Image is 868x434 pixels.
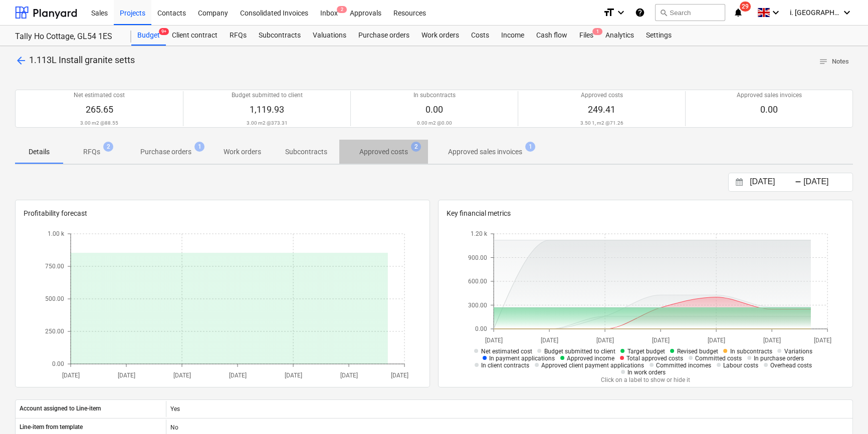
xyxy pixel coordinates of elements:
[29,55,135,65] span: 1.113L Install granite setts
[740,2,751,12] span: 29
[166,401,852,417] div: Yes
[731,177,748,188] button: Interact with the calendar and add the check-in date for your trip.
[83,147,100,157] p: RFQs
[737,91,802,100] p: Approved sales invoices
[253,26,307,46] div: Subcontracts
[790,9,840,17] span: i. [GEOGRAPHIC_DATA]
[525,142,535,152] span: 1
[45,263,64,270] tspan: 750.00
[540,337,558,344] tspan: [DATE]
[232,91,303,100] p: Budget submitted to client
[489,355,555,362] span: In payment applications
[391,372,408,379] tspan: [DATE]
[818,386,868,434] iframe: Chat Widget
[52,360,64,367] tspan: 0.00
[468,254,487,261] tspan: 900.00
[471,230,488,237] tspan: 1.20 k
[748,175,799,189] input: Start Date
[140,147,191,157] p: Purchase orders
[250,104,284,115] span: 1,119.93
[131,26,166,46] div: Budget
[841,7,853,19] i: keyboard_arrow_down
[656,362,711,369] span: Committed incomes
[468,302,487,309] tspan: 300.00
[45,328,64,335] tspan: 250.00
[448,147,522,157] p: Approved sales invoices
[481,362,529,369] span: In client contracts
[15,32,119,42] div: Tally Ho Cottage, GL54 1ES
[194,142,204,152] span: 1
[224,26,253,46] a: RFQs
[541,362,644,369] span: Approved client payment applications
[615,7,627,19] i: keyboard_arrow_down
[80,120,118,126] p: 3.00 m2 @ 88.55
[20,423,83,431] p: Line-item from template
[45,295,64,302] tspan: 500.00
[707,337,725,344] tspan: [DATE]
[733,7,743,19] i: notifications
[530,26,573,46] a: Cash flow
[640,26,678,46] a: Settings
[337,6,347,13] span: 2
[677,348,718,355] span: Revised budget
[544,348,615,355] span: Budget submitted to client
[117,372,135,379] tspan: [DATE]
[655,4,725,21] button: Search
[417,120,452,126] p: 0.00 m2 @ 0.00
[173,372,190,379] tspan: [DATE]
[485,337,502,344] tspan: [DATE]
[352,26,415,46] div: Purchase orders
[627,369,666,376] span: In work orders
[760,104,778,115] span: 0.00
[159,28,169,35] span: 9+
[770,7,782,19] i: keyboard_arrow_down
[103,142,113,152] span: 2
[15,55,27,67] span: arrow_back
[795,179,801,185] div: -
[652,337,669,344] tspan: [DATE]
[815,54,853,70] button: Notes
[596,337,613,344] tspan: [DATE]
[603,7,615,19] i: format_size
[635,7,645,19] i: Knowledge base
[413,91,456,100] p: In subcontracts
[801,175,852,189] input: End Date
[285,147,327,157] p: Subcontracts
[754,355,804,362] span: In purchase orders
[48,230,65,237] tspan: 1.00 k
[166,26,224,46] div: Client contract
[819,56,849,68] span: Notes
[359,147,408,157] p: Approved costs
[247,120,288,126] p: 3.00 m2 @ 373.31
[415,26,465,46] a: Work orders
[284,372,302,379] tspan: [DATE]
[86,104,113,115] span: 265.65
[784,348,812,355] span: Variations
[599,26,640,46] a: Analytics
[224,147,261,157] p: Work orders
[723,362,758,369] span: Labour costs
[340,372,357,379] tspan: [DATE]
[307,26,352,46] a: Valuations
[581,91,623,100] p: Approved costs
[411,142,421,152] span: 2
[465,26,495,46] a: Costs
[770,362,812,369] span: Overhead costs
[62,372,79,379] tspan: [DATE]
[626,355,683,362] span: Total approved costs
[447,208,844,219] p: Key financial metrics
[464,376,827,384] p: Click on a label to show or hide it
[763,337,780,344] tspan: [DATE]
[74,91,125,100] p: Net estimated cost
[588,104,615,115] span: 249.41
[580,120,623,126] p: 3.50 1, m2 @ 71.26
[495,26,530,46] a: Income
[592,28,602,35] span: 1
